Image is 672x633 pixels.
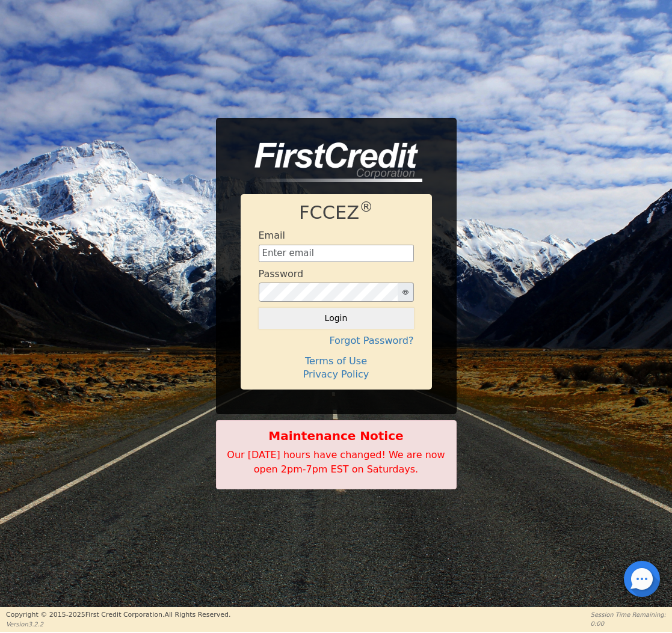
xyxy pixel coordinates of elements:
[6,610,230,620] p: Copyright © 2015- 2025 First Credit Corporation.
[591,610,666,619] p: Session Time Remaining:
[259,335,414,346] h4: Forgot Password?
[164,611,230,619] span: All Rights Reserved.
[259,268,304,280] h4: Password
[259,355,414,367] h4: Terms of Use
[259,308,414,328] button: Login
[259,202,414,224] h1: FCCEZ
[259,245,414,263] input: Enter email
[259,230,285,241] h4: Email
[359,199,373,215] sup: ®
[223,427,450,445] b: Maintenance Notice
[591,619,666,628] p: 0:00
[259,368,414,380] h4: Privacy Policy
[241,142,422,182] img: logo-CMu_cnol.png
[259,283,398,302] input: password
[6,620,230,629] p: Version 3.2.2
[227,449,445,475] span: Our [DATE] hours have changed! We are now open 2pm-7pm EST on Saturdays.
